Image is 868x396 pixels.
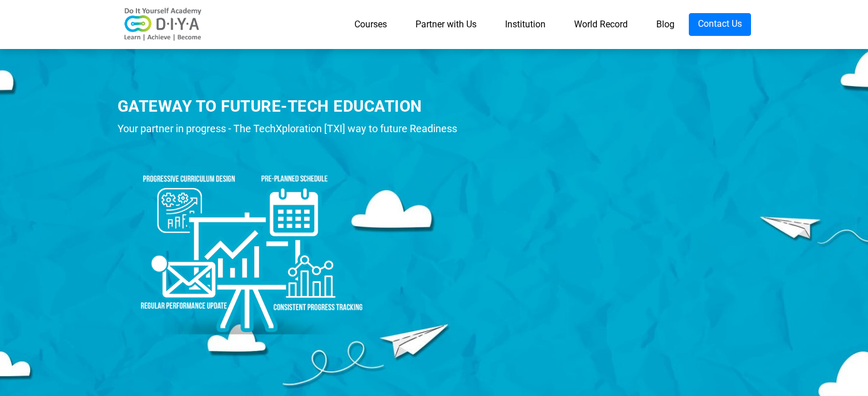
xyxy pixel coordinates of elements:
[689,13,751,36] a: Contact Us
[118,120,480,137] div: Your partner in progress - The TechXploration [TXI] way to future Readiness
[118,95,480,117] div: GATEWAY TO FUTURE-TECH EDUCATION
[642,13,689,36] a: Blog
[118,143,380,340] img: ins-prod1.png
[401,13,491,36] a: Partner with Us
[118,7,209,42] img: logo-v2.png
[491,13,560,36] a: Institution
[560,13,642,36] a: World Record
[340,13,401,36] a: Courses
